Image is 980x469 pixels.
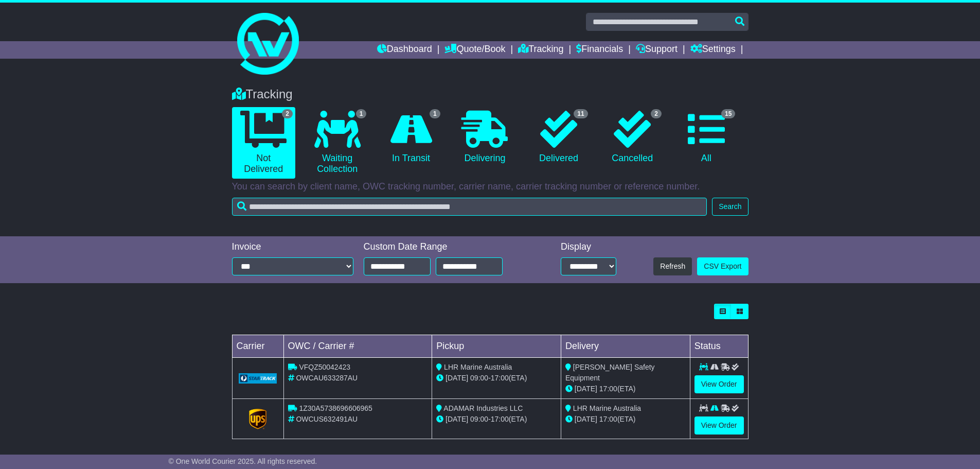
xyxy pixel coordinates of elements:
img: GetCarrierServiceLogo [239,373,277,384]
div: Display [561,241,616,253]
a: Financials [576,41,623,59]
span: VFQZ50042423 [299,363,350,371]
span: [DATE] [446,374,468,382]
span: 17:00 [599,385,617,393]
span: 1 [430,109,440,118]
a: View Order [694,416,744,435]
a: Dashboard [377,41,432,59]
span: 09:00 [470,415,488,423]
td: Status [690,335,748,358]
span: LHR Marine Australia [573,404,641,412]
button: Refresh [653,257,692,275]
a: Tracking [518,41,563,59]
span: 09:00 [470,374,488,382]
a: Settings [690,41,736,59]
span: © One World Courier 2025. All rights reserved. [169,457,317,465]
a: 11 Delivered [527,107,590,168]
a: View Order [694,375,744,393]
span: [DATE] [575,415,597,423]
td: OWC / Carrier # [283,335,432,358]
span: LHR Marine Australia [444,363,512,371]
a: 15 All [674,107,738,168]
button: Search [712,198,748,216]
span: [DATE] [446,415,468,423]
a: Delivering [453,107,516,168]
a: Quote/Book [444,41,505,59]
img: GetCarrierServiceLogo [249,409,266,429]
a: 2 Cancelled [601,107,664,168]
div: Tracking [227,87,754,102]
td: Carrier [232,335,283,358]
span: [PERSON_NAME] Safety Equipment [565,363,655,382]
span: ADAMAR Industries LLC [443,404,523,412]
span: [DATE] [575,385,597,393]
div: (ETA) [565,384,686,394]
a: 1 Waiting Collection [306,107,369,179]
div: Custom Date Range [364,241,529,253]
div: (ETA) [565,414,686,425]
div: - (ETA) [436,414,557,425]
p: You can search by client name, OWC tracking number, carrier name, carrier tracking number or refe... [232,181,749,193]
td: Delivery [561,335,690,358]
div: - (ETA) [436,373,557,384]
div: Invoice [232,241,353,253]
span: 1Z30A5738696606965 [299,404,372,412]
span: OWCAU633287AU [296,374,358,382]
a: Support [636,41,678,59]
span: 15 [721,109,735,118]
span: 17:00 [491,374,509,382]
span: 2 [282,109,293,118]
span: 2 [651,109,662,118]
span: 11 [574,109,587,118]
td: Pickup [432,335,561,358]
span: 17:00 [491,415,509,423]
span: 17:00 [599,415,617,423]
span: 1 [356,109,367,118]
a: CSV Export [697,257,748,275]
span: OWCUS632491AU [296,415,358,423]
a: 2 Not Delivered [232,107,295,179]
a: 1 In Transit [379,107,442,168]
